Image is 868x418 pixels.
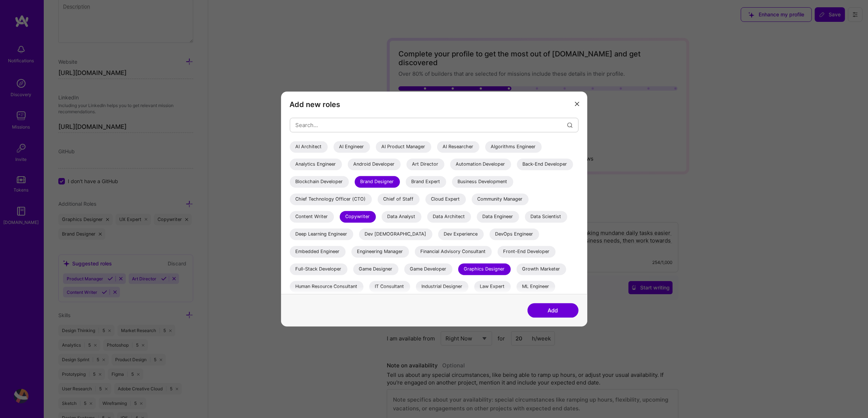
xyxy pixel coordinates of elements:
div: modal [281,92,587,327]
div: Data Architect [427,211,471,223]
div: DevOps Engineer [490,229,539,240]
div: Community Manager [472,194,529,205]
div: Blockchain Developer [290,176,349,188]
div: Brand Expert [406,176,446,188]
div: Chief of Staff [378,194,420,205]
div: Chief Technology Officer (CTO) [290,194,372,205]
div: Front-End Developer [498,246,556,258]
div: Dev Experience [438,229,484,240]
button: Add [528,303,579,318]
i: icon Close [575,102,579,106]
div: AI Architect [290,141,328,153]
div: Engineering Manager [351,246,409,258]
div: Content Writer [290,211,334,223]
div: Data Engineer [477,211,519,223]
div: Industrial Designer [416,281,468,293]
div: Automation Developer [450,159,511,170]
div: IT Consultant [369,281,410,293]
div: AI Engineer [334,141,370,153]
h3: Add new roles [290,100,579,109]
div: Law Expert [474,281,511,293]
div: Cloud Expert [425,194,466,205]
div: ML Engineer [517,281,555,293]
div: Game Designer [353,264,398,275]
div: Data Scientist [525,211,567,223]
div: Business Development [452,176,513,188]
div: Human Resource Consultant [290,281,363,293]
input: Search... [296,116,567,134]
div: Graphics Designer [458,264,511,275]
div: Financial Advisory Consultant [415,246,492,258]
div: Analytics Engineer [290,159,342,170]
div: Back-End Developer [517,159,573,170]
div: Game Developer [404,264,452,275]
div: Data Analyst [382,211,421,223]
div: AI Researcher [437,141,479,153]
div: Algorithms Engineer [485,141,542,153]
div: Art Director [406,159,444,170]
div: Embedded Engineer [290,246,346,258]
div: Full-Stack Developer [290,264,347,275]
i: icon Search [567,122,573,128]
div: Dev [DEMOGRAPHIC_DATA] [359,229,432,240]
div: Deep Learning Engineer [290,229,353,240]
div: Copywriter [340,211,376,223]
div: Android Developer [348,159,401,170]
div: Brand Designer [355,176,400,188]
div: AI Product Manager [376,141,431,153]
div: Growth Marketer [517,264,566,275]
